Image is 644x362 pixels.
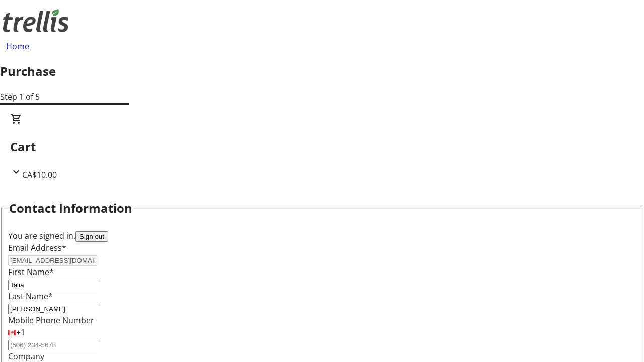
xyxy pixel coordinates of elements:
label: Company [8,351,44,362]
label: Email Address* [8,242,66,253]
label: First Name* [8,266,54,278]
h2: Contact Information [9,199,132,217]
label: Mobile Phone Number [8,315,94,326]
div: You are signed in. [8,230,636,242]
input: (506) 234-5678 [8,340,97,350]
label: Last Name* [8,291,53,302]
span: CA$10.00 [22,169,57,180]
button: Sign out [75,231,108,242]
div: CartCA$10.00 [10,113,634,181]
h2: Cart [10,138,634,156]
